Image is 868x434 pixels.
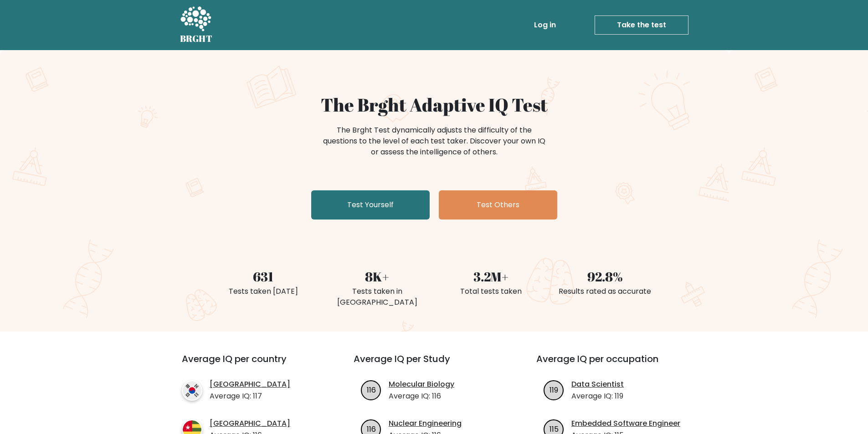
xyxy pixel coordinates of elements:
[554,267,657,286] div: 92.8%
[210,379,290,390] a: [GEOGRAPHIC_DATA]
[439,190,557,220] a: Test Others
[389,379,454,390] a: Molecular Biology
[212,267,315,286] div: 631
[326,267,429,286] div: 8K+
[440,267,543,286] div: 3.2M+
[326,286,429,308] div: Tests taken in [GEOGRAPHIC_DATA]
[210,391,290,402] p: Average IQ: 117
[367,384,376,395] text: 116
[182,353,321,375] h3: Average IQ per country
[180,33,213,44] h5: BRGHT
[550,424,559,434] text: 115
[354,353,514,375] h3: Average IQ per Study
[536,353,697,375] h3: Average IQ per occupation
[210,418,290,429] a: [GEOGRAPHIC_DATA]
[595,15,688,35] a: Take the test
[571,391,624,402] p: Average IQ: 119
[571,418,680,429] a: Embedded Software Engineer
[550,384,558,395] text: 119
[180,4,213,46] a: BRGHT
[182,380,202,401] img: country
[530,16,560,34] a: Log in
[389,391,454,402] p: Average IQ: 116
[367,424,376,434] text: 116
[311,190,430,220] a: Test Yourself
[212,94,657,116] h1: The Brght Adaptive IQ Test
[212,286,315,297] div: Tests taken [DATE]
[389,418,462,429] a: Nuclear Engineering
[440,286,543,297] div: Total tests taken
[571,379,624,390] a: Data Scientist
[320,125,548,158] div: The Brght Test dynamically adjusts the difficulty of the questions to the level of each test take...
[554,286,657,297] div: Results rated as accurate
